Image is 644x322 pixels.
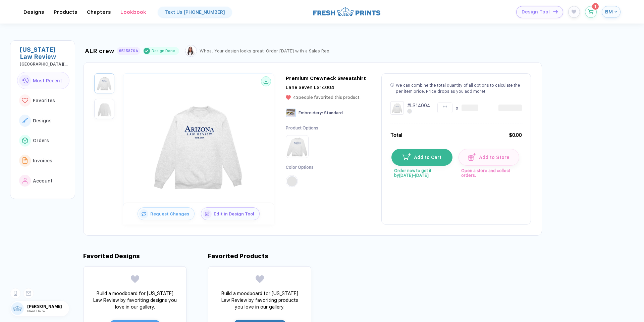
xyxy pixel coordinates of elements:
[119,49,138,53] div: #515879A
[509,131,522,139] div: $0.00
[286,75,366,81] div: Premium Crewneck Sweatshirt
[17,112,69,129] button: link to iconDesigns
[287,136,307,157] img: Product Option
[390,101,404,115] img: Design Group Summary Cell
[390,131,402,139] div: Total
[158,7,232,17] a: Text Us [PHONE_NUMBER]
[594,4,596,8] span: 1
[459,149,520,166] button: iconAdd to Store
[33,138,49,143] span: Orders
[391,166,452,178] span: Order now to get it by [DATE]–[DATE]
[22,98,28,104] img: link to icon
[218,290,302,310] div: Build a moodboard for [US_STATE] Law Review by favoriting products you love in our gallery.
[286,109,296,117] img: Embroidery
[605,9,613,15] span: BM
[22,178,28,184] img: link to icon
[476,155,509,160] span: Add to Store
[17,92,69,109] button: link to iconFavorites
[17,152,69,169] button: link to iconInvoices
[459,166,519,178] span: Open a store and collect orders.
[324,111,343,115] span: Standard
[96,75,113,92] img: bed0d2b9-edeb-4c73-b2cb-6e88e7034892_nt_front_1757207926877.jpg
[407,102,430,109] div: # LS14004
[516,6,563,18] button: Design Toolicon
[148,211,194,216] span: Request Changes
[22,78,29,83] img: link to icon
[27,309,45,313] span: Need Help?
[22,137,28,144] img: link to icon
[85,47,114,54] div: ALR crew
[33,158,52,163] span: Invoices
[402,153,411,160] img: icon
[299,111,323,115] span: Embroidery :
[391,149,452,166] button: iconAdd to Cart
[152,48,175,53] div: Design Done
[602,6,621,18] button: BM
[22,118,28,123] img: link to icon
[592,3,599,10] sup: 1
[203,209,212,218] img: icon
[87,9,111,15] div: ChaptersToggle dropdown menu chapters
[201,207,260,220] button: iconEdit in Design Tool
[286,85,334,90] span: Lane Seven LS14004
[165,9,225,15] div: Text Us [PHONE_NUMBER]
[208,252,268,259] div: Favorited Products
[33,178,53,184] span: Account
[313,6,380,17] img: logo
[27,304,69,309] span: [PERSON_NAME]
[11,302,24,315] img: user profile
[96,100,113,117] img: bed0d2b9-edeb-4c73-b2cb-6e88e7034892_nt_back_1757207926879.jpg
[522,9,550,15] span: Design Tool
[20,46,69,60] div: Arizona Law Review
[212,211,259,216] span: Edit in Design Tool
[20,62,69,67] div: University of Arizona
[33,78,62,83] span: Most Recent
[54,9,77,15] div: ProductsToggle dropdown menu
[293,95,361,100] span: 43 people favorited this product.
[139,209,148,218] img: icon
[17,132,69,150] button: link to iconOrders
[553,10,558,13] img: icon
[33,118,52,123] span: Designs
[138,207,195,220] button: iconRequest Changes
[22,157,28,164] img: link to icon
[145,92,252,199] img: bed0d2b9-edeb-4c73-b2cb-6e88e7034892_nt_front_1757207926877.jpg
[396,82,522,94] div: We can combine the total quantity of all options to calculate the per item price. Price drops as ...
[120,9,146,15] div: Lookbook
[17,72,69,89] button: link to iconMost Recent
[186,46,196,56] img: Sophie.png
[286,125,318,131] div: Product Options
[200,48,330,53] div: Whoa! Your design looks great. Order [DATE] with a Sales Rep.
[93,290,177,310] div: Build a moodboard for [US_STATE] Law Review by favoriting designs you love in our gallery.
[23,9,44,15] div: DesignsToggle dropdown menu
[468,153,476,161] img: icon
[456,105,458,111] div: x
[83,252,140,259] div: Favorited Designs
[120,9,146,15] div: LookbookToggle dropdown menu chapters
[411,155,442,160] span: Add to Cart
[17,172,69,190] button: link to iconAccount
[33,98,55,103] span: Favorites
[286,165,318,170] div: Color Options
